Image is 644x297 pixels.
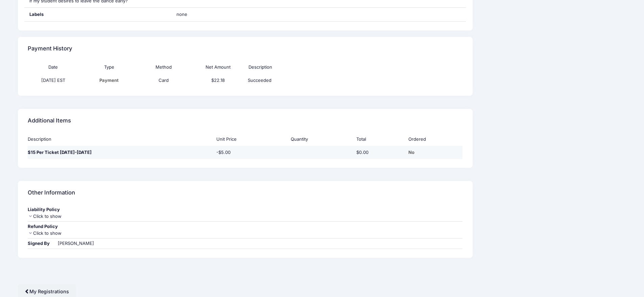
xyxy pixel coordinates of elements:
[191,61,245,74] th: Net Amount
[28,183,75,203] h4: Other Information
[176,11,261,18] span: none
[213,133,287,146] th: Unit Price
[136,74,191,87] td: Card
[28,223,463,230] div: Refund Policy
[28,111,71,131] h4: Additional Items
[28,61,82,74] th: Date
[213,146,287,159] td: -$5.00
[245,61,408,74] th: Description
[28,206,463,213] div: Liability Policy
[28,213,463,220] div: Click to show
[58,240,94,247] div: [PERSON_NAME]
[28,230,463,237] div: Click to show
[28,74,82,87] td: [DATE] EST
[287,133,353,146] th: Quantity
[405,133,463,146] th: Ordered
[24,8,171,21] div: Labels
[353,146,405,159] td: $0.00
[353,133,405,146] th: Total
[408,149,463,156] div: No
[136,61,191,74] th: Method
[191,74,245,87] td: $22.18
[245,74,408,87] td: Succeeded
[82,61,137,74] th: Type
[28,39,72,59] h4: Payment History
[82,74,137,87] td: Payment
[28,146,213,159] td: $15 Per Ticket [DATE]-[DATE]
[28,133,213,146] th: Description
[28,240,56,247] div: Signed By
